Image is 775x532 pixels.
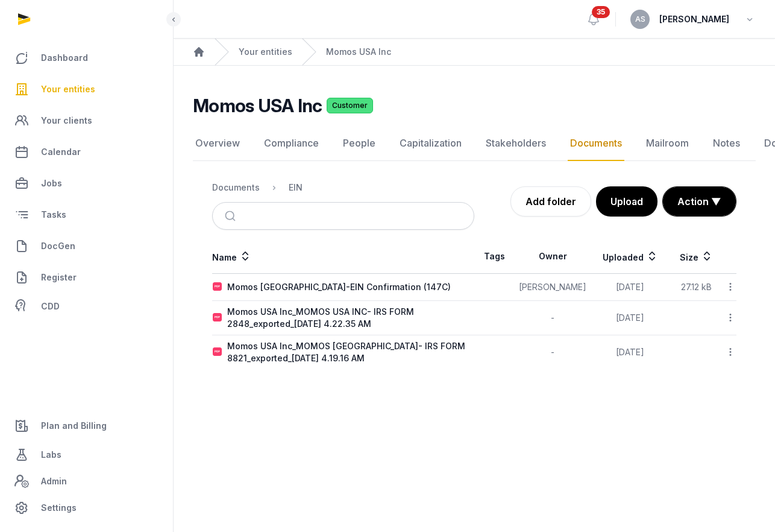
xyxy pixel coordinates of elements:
button: AS [630,10,650,29]
span: Dashboard [41,51,88,65]
a: Your entities [239,46,292,58]
a: Capitalization [397,126,464,161]
th: Name [212,239,474,274]
span: 35 [592,6,610,18]
span: AS [635,16,645,23]
td: - [514,335,591,370]
div: Momos USA Inc_MOMOS [GEOGRAPHIC_DATA]- IRS FORM 8821_exported_[DATE] 4.19.16 AM [227,340,474,364]
button: Submit [218,203,246,229]
div: Momos [GEOGRAPHIC_DATA]-EIN Confirmation (147C) [227,281,451,293]
span: [DATE] [616,312,644,323]
a: Labs [10,440,163,469]
span: Calendar [41,145,81,159]
span: Your clients [41,113,92,128]
img: pdf.svg [213,313,222,323]
a: Add folder [510,186,591,217]
button: Action ▼ [663,187,736,216]
a: Jobs [10,169,163,198]
a: Your entities [10,75,163,104]
span: DocGen [41,239,75,253]
div: Momos USA Inc_MOMOS USA INC- IRS FORM 2848_exported_[DATE] 4.22.35 AM [227,306,474,330]
span: Tasks [41,207,66,222]
button: Upload [596,186,657,217]
span: Settings [41,501,77,515]
th: Owner [514,239,591,274]
span: Jobs [41,176,62,191]
a: Notes [711,126,742,161]
th: Tags [474,239,514,274]
a: Compliance [262,126,321,161]
a: Documents [568,126,624,161]
span: CDD [41,299,60,314]
span: Labs [41,448,61,462]
a: Settings [10,493,163,522]
th: Uploaded [591,239,670,274]
td: - [514,301,591,335]
div: Documents [212,182,260,194]
a: CDD [10,294,163,318]
a: DocGen [10,232,163,261]
a: Plan and Billing [10,411,163,440]
a: Momos USA Inc [326,46,391,58]
th: Size [670,239,723,274]
div: EIN [289,182,303,194]
a: Tasks [10,200,163,229]
h2: Momos USA Inc [193,95,322,116]
a: Overview [193,126,242,161]
span: Customer [327,98,373,113]
span: [DATE] [616,347,644,357]
a: Mailroom [644,126,691,161]
nav: Tabs [193,126,756,161]
td: [PERSON_NAME] [514,274,591,301]
a: Admin [10,469,163,493]
a: Your clients [10,106,163,135]
span: [DATE] [616,282,644,292]
span: Admin [41,474,67,489]
nav: Breadcrumb [174,39,775,66]
a: People [340,126,378,161]
img: pdf.svg [213,347,222,357]
td: 27.12 kB [670,274,723,301]
span: [PERSON_NAME] [659,12,729,27]
a: Calendar [10,138,163,166]
nav: Breadcrumb [212,173,474,202]
a: Dashboard [10,43,163,72]
span: Plan and Billing [41,419,107,433]
a: Register [10,263,163,292]
img: pdf.svg [213,282,222,292]
span: Your entities [41,82,95,97]
span: Register [41,270,77,285]
a: Stakeholders [483,126,548,161]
